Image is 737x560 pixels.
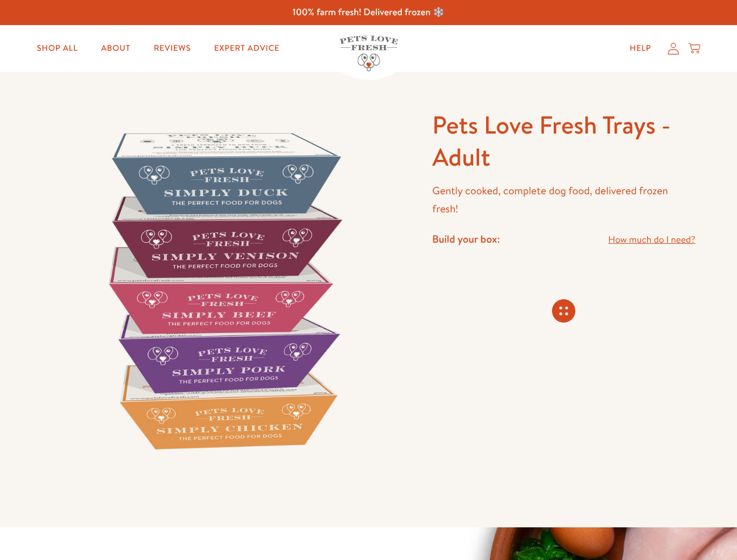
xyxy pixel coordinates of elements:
[205,37,289,60] a: Expert Advice
[340,36,398,71] img: Pets Love Fresh
[432,109,696,173] h1: Pets Love Fresh Trays - Adult
[552,299,575,323] svg: Connecting store
[432,182,696,218] p: Gently cooked, complete dog food, delivered frozen fresh!
[608,232,695,248] a: How much do I need?
[92,37,139,60] a: About
[432,232,500,246] h4: Build your box:
[42,109,404,471] img: Pets Love Fresh Trays - Adult
[144,37,200,60] a: Reviews
[620,37,661,60] a: Help
[27,37,87,60] a: Shop All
